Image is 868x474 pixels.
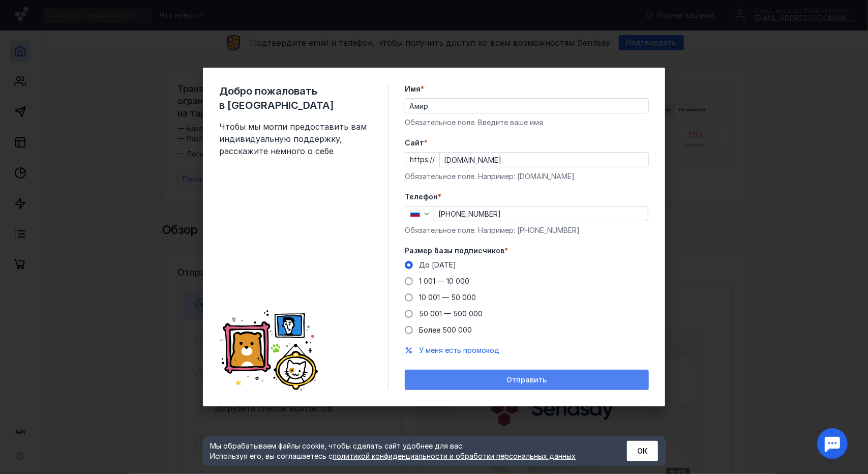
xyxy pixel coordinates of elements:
div: Мы обрабатываем файлы cookie, чтобы сделать сайт удобнее для вас. Используя его, вы соглашаетесь c [211,441,602,461]
span: Размер базы подписчиков [405,246,504,256]
span: Отправить [507,376,547,384]
span: У меня есть промокод [419,346,499,354]
span: Cайт [405,138,424,148]
span: Телефон [405,192,438,202]
span: 10 001 — 50 000 [419,293,476,302]
div: Обязательное поле. Введите ваше имя [405,117,649,128]
button: У меня есть промокод [419,345,499,355]
span: Имя [405,84,421,94]
span: 1 001 — 10 000 [419,277,469,285]
span: 50 001 — 500 000 [419,309,483,318]
span: Добро пожаловать в [GEOGRAPHIC_DATA] [219,84,372,112]
div: Обязательное поле. Например: [PHONE_NUMBER] [405,225,649,235]
button: Отправить [405,370,649,390]
span: Более 500 000 [419,325,472,334]
span: До [DATE] [419,260,456,269]
a: политикой конфиденциальности и обработки персональных данных [333,452,576,460]
button: ОК [627,441,658,461]
div: Обязательное поле. Например: [DOMAIN_NAME] [405,171,649,182]
span: Чтобы мы могли предоставить вам индивидуальную поддержку, расскажите немного о себе [219,121,372,157]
